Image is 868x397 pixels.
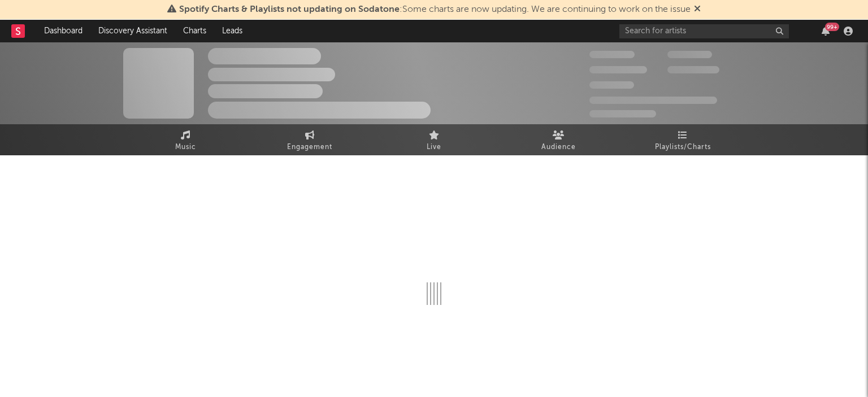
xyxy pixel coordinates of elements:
a: Music [123,124,248,155]
a: Dashboard [36,20,90,42]
a: Leads [214,20,250,42]
a: Live [372,124,496,155]
a: Charts [175,20,214,42]
span: Live [427,141,441,154]
a: Engagement [248,124,372,155]
button: 99+ [822,27,830,36]
span: Playlists/Charts [655,141,711,154]
a: Audience [496,124,620,155]
span: 50 000 000 [589,66,647,73]
a: Playlists/Charts [620,124,745,155]
div: 99 + [825,23,839,31]
span: 300 000 [589,51,635,58]
span: Jump Score: 85.0 [589,110,656,117]
span: 100 000 [589,81,634,89]
span: 1 000 000 [667,66,719,73]
span: 100 000 [667,51,712,58]
input: Search for artists [619,24,789,38]
span: Music [175,141,196,154]
span: 50 000 000 Monthly Listeners [589,97,717,104]
span: Dismiss [694,5,701,14]
span: Engagement [287,141,332,154]
a: Discovery Assistant [90,20,175,42]
span: Audience [541,141,576,154]
span: : Some charts are now updating. We are continuing to work on the issue [179,5,691,14]
span: Spotify Charts & Playlists not updating on Sodatone [179,5,400,14]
